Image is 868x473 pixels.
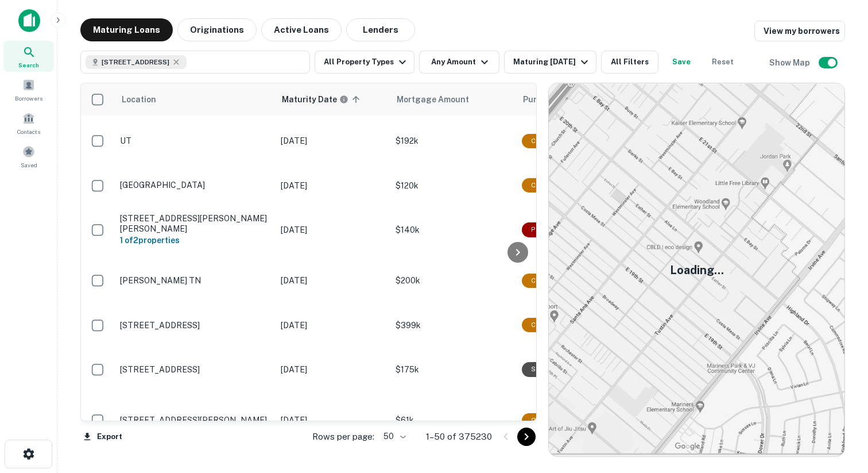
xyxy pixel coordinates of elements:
p: [STREET_ADDRESS][PERSON_NAME] [120,415,269,425]
h5: Loading... [670,262,724,279]
span: Location [121,93,171,106]
div: 50 [379,428,408,445]
button: Export [80,428,125,445]
button: Maturing Loans [80,18,173,41]
p: [GEOGRAPHIC_DATA] [120,180,269,190]
span: Maturity dates displayed may be estimated. Please contact the lender for the most accurate maturi... [282,93,363,106]
h6: 1 of 2 properties [120,234,269,247]
p: [PERSON_NAME] TN [120,275,269,286]
p: $61k [396,414,510,426]
p: [STREET_ADDRESS][PERSON_NAME][PERSON_NAME] [120,213,269,234]
div: Maturity dates displayed may be estimated. Please contact the lender for the most accurate maturi... [282,93,348,106]
p: [DATE] [281,179,384,192]
button: Originations [177,18,257,41]
button: Reset [704,51,741,74]
button: Go to next page [517,428,536,446]
p: [DATE] [281,134,384,147]
iframe: Chat Widget [811,381,868,436]
a: Saved [3,141,54,172]
p: $399k [396,319,510,332]
button: Any Amount [419,51,499,74]
a: Contacts [3,107,54,139]
img: capitalize-icon.png [18,9,40,32]
a: View my borrowers [754,21,845,41]
button: [STREET_ADDRESS] [80,51,310,74]
p: $200k [396,274,510,287]
p: UT [120,136,269,146]
p: [STREET_ADDRESS] [120,364,269,375]
p: $120k [396,179,510,192]
span: Saved [21,160,37,170]
div: Maturing [DATE] [513,55,591,69]
th: Maturity dates displayed may be estimated. Please contact the lender for the most accurate maturi... [275,83,390,116]
p: [DATE] [281,363,384,376]
p: Rows per page: [312,430,374,444]
p: $140k [396,224,510,236]
p: $175k [396,363,510,376]
span: Search [18,60,39,70]
span: Borrowers [15,94,42,103]
p: [STREET_ADDRESS] [120,320,269,330]
button: Active Loans [261,18,342,41]
p: $192k [396,134,510,147]
button: Lenders [346,18,415,41]
p: [DATE] [281,224,384,236]
h6: Show Map [769,56,812,69]
a: Borrowers [3,74,54,105]
p: [DATE] [281,274,384,287]
span: Contacts [17,127,40,136]
span: Mortgage Amount [397,93,484,106]
button: All Property Types [315,51,414,74]
th: Location [114,83,275,116]
p: [DATE] [281,414,384,426]
button: Save your search to get updates of matches that match your search criteria. [663,51,700,74]
th: Mortgage Amount [390,83,516,116]
p: 1–50 of 375230 [426,430,492,444]
h6: Maturity Date [282,93,337,106]
img: map-placeholder.webp [549,83,844,456]
p: [DATE] [281,319,384,332]
a: Search [3,41,54,72]
button: Maturing [DATE] [504,51,596,74]
button: All Filters [601,51,658,74]
span: [STREET_ADDRESS] [102,57,169,67]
